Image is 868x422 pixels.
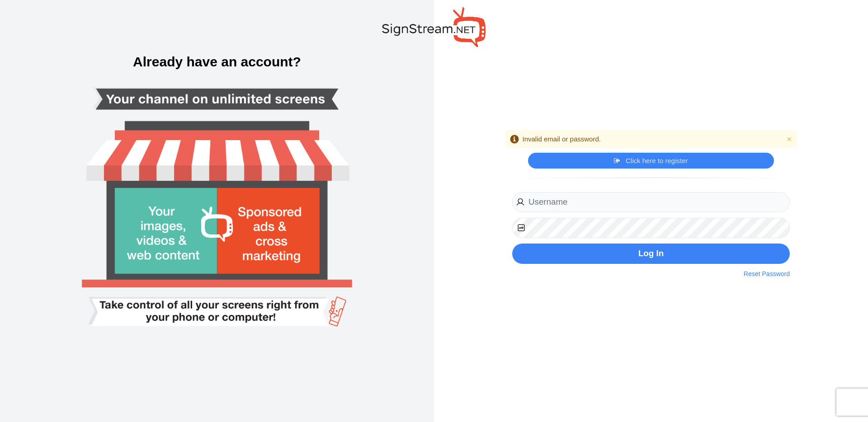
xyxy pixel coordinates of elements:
[382,7,486,47] img: SignStream.NET
[512,192,790,212] input: Username
[614,156,688,165] a: Click here to register
[785,135,794,144] button: Close
[512,244,790,264] button: Log In
[744,269,790,279] a: Reset Password
[523,135,601,144] div: Invalid email or password.
[9,55,425,69] h3: Already have an account?
[51,26,383,396] img: Smart tv login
